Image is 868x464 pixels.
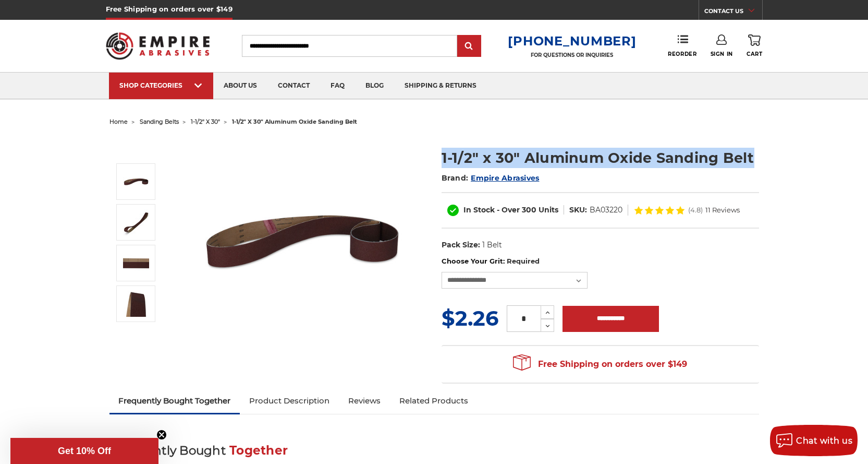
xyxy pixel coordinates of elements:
[442,173,469,183] span: Brand:
[747,51,762,57] span: Cart
[191,118,220,125] a: 1-1/2" x 30"
[140,118,179,125] a: sanding belts
[10,438,158,464] div: Get 10% OffClose teaser
[123,250,149,276] img: 1-1/2" x 30" AOX Sanding Belt
[442,148,759,168] h1: 1-1/2" x 30" Aluminum Oxide Sanding Belt
[471,173,539,183] a: Empire Abrasives
[442,305,498,331] span: $2.26
[109,118,128,125] a: home
[267,73,320,99] a: contact
[459,36,480,57] input: Submit
[463,205,495,215] span: In Stock
[668,34,696,57] a: Reorder
[109,443,226,458] span: Frequently Bought
[590,205,622,216] dd: BA03220
[442,240,480,251] dt: Pack Size:
[770,425,858,456] button: Chat with us
[442,256,759,267] label: Choose Your Grit:
[796,436,852,446] span: Chat with us
[704,5,762,20] a: CONTACT US
[497,205,520,215] span: - Over
[747,34,762,57] a: Cart
[119,81,203,89] div: SHOP CATEGORIES
[156,430,167,440] button: Close teaser
[539,205,558,215] span: Units
[109,389,240,412] a: Frequently Bought Together
[394,73,487,99] a: shipping & returns
[123,169,149,195] img: 1-1/2" x 30" Sanding Belt - Aluminum Oxide
[240,389,339,412] a: Product Description
[390,389,478,412] a: Related Products
[213,73,267,99] a: about us
[320,73,355,99] a: faq
[199,137,407,346] img: 1-1/2" x 30" Sanding Belt - Aluminum Oxide
[513,354,687,375] span: Free Shipping on orders over $149
[711,51,733,57] span: Sign In
[522,205,536,215] span: 300
[668,51,696,57] span: Reorder
[339,389,390,412] a: Reviews
[482,240,502,251] dd: 1 Belt
[232,118,357,125] span: 1-1/2" x 30" aluminum oxide sanding belt
[508,33,636,49] a: [PHONE_NUMBER]
[123,209,149,235] img: 1-1/2" x 30" Aluminum Oxide Sanding Belt
[355,73,394,99] a: blog
[507,257,540,265] small: Required
[106,26,210,66] img: Empire Abrasives
[229,443,288,458] span: Together
[508,52,636,58] p: FOR QUESTIONS OR INQUIRIES
[123,291,149,317] img: 1-1/2" x 30" - Aluminum Oxide Sanding Belt
[569,205,587,216] dt: SKU:
[688,207,703,213] span: (4.8)
[705,207,740,213] span: 11 Reviews
[58,446,111,456] span: Get 10% Off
